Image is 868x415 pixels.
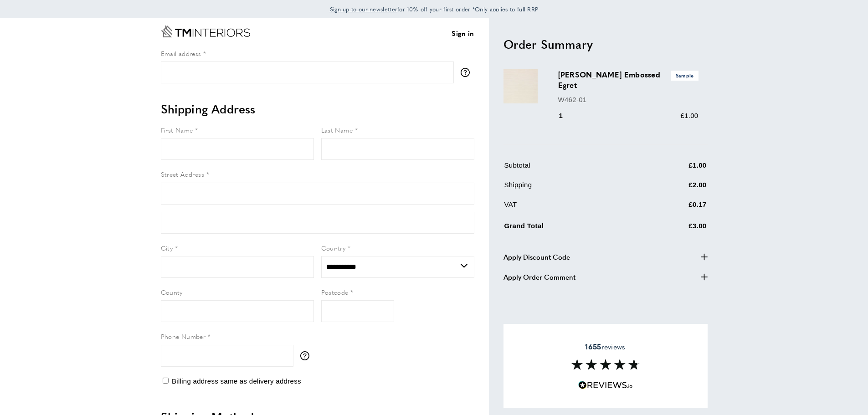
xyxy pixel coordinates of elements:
[503,69,538,103] img: Ciro Abaca Embossed Egret
[504,219,643,238] td: Grand Total
[172,377,301,385] span: Billing address same as delivery address
[644,199,707,217] td: £0.17
[161,243,173,252] span: City
[503,251,570,262] span: Apply Discount Code
[161,125,193,134] span: First Name
[163,378,169,384] input: Billing address same as delivery address
[585,341,601,352] strong: 1655
[161,101,474,117] h2: Shipping Address
[571,359,640,370] img: Reviews section
[558,94,699,105] p: W462-01
[461,68,474,77] button: More information
[321,287,349,297] span: Postcode
[321,243,346,252] span: Country
[644,219,707,238] td: £3.00
[680,112,698,119] span: £1.00
[504,199,643,217] td: VAT
[161,49,201,58] span: Email address
[161,332,206,341] span: Phone Number
[503,272,575,282] span: Apply Order Comment
[503,36,708,52] h2: Order Summary
[161,287,183,297] span: County
[330,5,539,13] span: for 10% off your first order *Only applies to full RRP
[161,169,205,179] span: Street Address
[321,125,353,134] span: Last Name
[644,179,707,197] td: £2.00
[300,351,314,360] button: More information
[585,342,625,351] span: reviews
[644,160,707,178] td: £1.00
[161,26,250,37] a: Go to Home page
[452,28,474,39] a: Sign in
[671,71,699,80] span: Sample
[330,5,398,14] a: Sign up to our newsletter
[558,110,576,121] div: 1
[504,160,643,178] td: Subtotal
[578,381,633,389] img: Reviews.io 5 stars
[558,69,699,90] h3: [PERSON_NAME] Embossed Egret
[504,179,643,197] td: Shipping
